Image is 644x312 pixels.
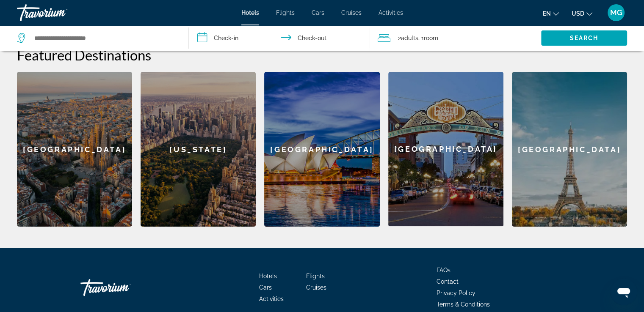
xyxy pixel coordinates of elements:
[398,32,418,44] span: 2
[543,7,559,19] button: Change language
[541,30,627,46] button: Search
[610,278,637,305] iframe: Button to launch messaging window
[543,10,551,17] span: en
[437,301,490,308] a: Terms & Conditions
[437,290,475,296] a: Privacy Policy
[401,35,418,41] span: Adults
[418,32,438,44] span: , 1
[512,72,627,227] a: [GEOGRAPHIC_DATA]
[572,10,584,17] span: USD
[437,278,459,285] a: Contact
[259,296,284,302] a: Activities
[306,284,326,291] a: Cruises
[605,4,627,22] button: User Menu
[17,72,132,227] a: [GEOGRAPHIC_DATA]
[341,9,362,16] a: Cruises
[312,9,324,16] a: Cars
[610,8,622,17] span: MG
[379,9,403,16] a: Activities
[80,275,165,300] a: Travorium
[424,35,438,41] span: Room
[306,273,325,279] a: Flights
[17,2,102,24] a: Travorium
[141,72,256,227] a: [US_STATE]
[369,25,541,51] button: Travelers: 2 adults, 0 children
[264,72,379,227] a: [GEOGRAPHIC_DATA]
[570,35,599,41] span: Search
[572,7,592,19] button: Change currency
[189,25,369,51] button: Check in and out dates
[241,9,259,16] a: Hotels
[17,47,627,63] h2: Featured Destinations
[276,9,295,16] a: Flights
[437,267,451,274] a: FAQs
[259,273,277,279] a: Hotels
[388,72,503,226] div: [GEOGRAPHIC_DATA]
[388,72,503,227] a: [GEOGRAPHIC_DATA]
[259,284,272,291] a: Cars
